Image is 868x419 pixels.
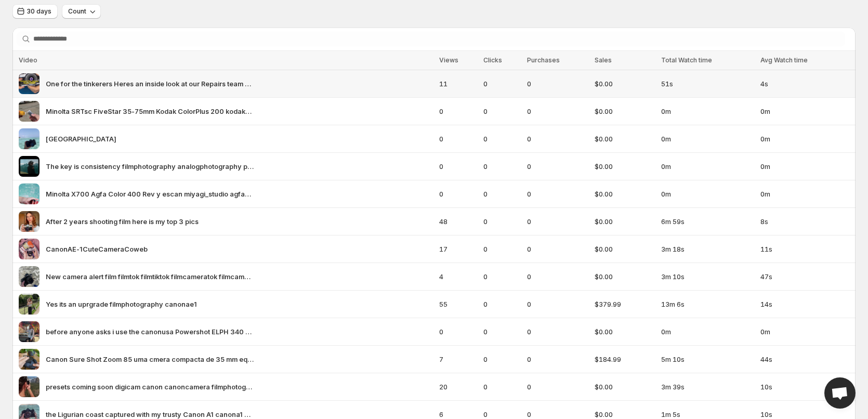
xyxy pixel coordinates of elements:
span: 0 [483,161,520,172]
span: Minolta SRTsc FiveStar 35-75mm Kodak ColorPlus 200 kodakcolorplus200 kodak film filmphotography f... [46,106,254,116]
span: 0 [439,106,477,116]
span: 0m [661,134,754,144]
span: $0.00 [595,189,655,199]
img: Minolta X700 Agfa Color 400 Rev y escan miyagi_studio agfacolor 35mm analogico fotografia [19,184,40,204]
span: 11 [439,78,477,89]
span: 0 [439,189,477,199]
span: 0 [527,134,588,144]
span: 0 [483,382,520,392]
span: $0.00 [595,106,655,116]
span: After 2 years shooting film here is my top 3 pics [46,216,199,227]
span: 0 [439,326,477,337]
span: 0m [661,189,754,199]
span: 0 [483,354,520,364]
span: 0m [760,326,849,337]
img: presets coming soon digicam canon canoncamera filmphotography film photoediting digitalcamera can... [19,376,40,397]
span: 8s [760,216,849,227]
span: 0m [661,106,754,116]
span: $0.00 [595,134,655,144]
span: 20 [439,382,477,392]
span: [GEOGRAPHIC_DATA] [46,134,116,144]
span: 11s [760,244,849,254]
span: 0 [527,382,588,392]
span: Count [68,7,86,16]
span: 7 [439,354,477,364]
span: 0 [483,244,520,254]
span: presets coming soon digicam canon canoncamera filmphotography film photoediting digitalcamera can... [46,382,254,392]
span: $184.99 [595,354,655,364]
span: $0.00 [595,161,655,172]
span: 0 [527,326,588,337]
span: 0m [760,106,849,116]
span: 17 [439,244,477,254]
span: 0 [527,106,588,116]
span: 44s [760,354,849,364]
span: 0 [483,106,520,116]
img: before anyone asks i use the canonusa Powershot ELPH 340 digitalcamera explore exploremore [19,321,40,342]
span: 4s [760,78,849,89]
span: Yes its an uprgrade filmphotography canonae1 [46,299,197,309]
span: New camera alert film filmtok filmtiktok filmcameratok filmcameralovers 35mmfilm 35mmcamera filmc... [46,271,254,282]
span: $0.00 [595,244,655,254]
span: 47s [760,271,849,282]
span: 14s [760,299,849,309]
span: 48 [439,216,477,227]
span: 0 [527,299,588,309]
span: 0m [760,161,849,172]
span: Clicks [483,56,502,64]
span: Purchases [527,56,560,64]
span: 0 [527,78,588,89]
img: Yes its an uprgrade filmphotography canonae1 [19,294,40,315]
span: 0 [483,271,520,282]
span: 0 [527,271,588,282]
a: Open chat [824,377,856,409]
span: Video [19,56,37,64]
span: 3m 10s [661,271,754,282]
span: 13m 6s [661,299,754,309]
span: $0.00 [595,271,655,282]
img: After 2 years shooting film here is my top 3 pics [19,211,40,232]
span: before anyone asks i use the canonusa Powershot ELPH 340 digitalcamera explore exploremore [46,326,254,337]
span: 0 [527,354,588,364]
span: 3m 39s [661,382,754,392]
span: CanonAE-1CuteCameraCoweb [46,244,148,254]
button: Count [62,4,101,19]
span: One for the tinkerers Heres an inside look at our Repairs team doing what they do best [46,78,254,89]
span: $0.00 [595,326,655,337]
span: The key is consistency filmphotography analogphotography photographer film filmisnotdead [46,161,254,172]
span: 0 [483,189,520,199]
span: 0 [483,216,520,227]
span: Total Watch time [661,56,712,64]
span: 0 [527,244,588,254]
span: 6m 59s [661,216,754,227]
img: Minolta SRTsc FiveStar 35-75mm Kodak ColorPlus 200 kodakcolorplus200 kodak film filmphotography f... [19,101,40,122]
img: CanonAE-1CuteCameraCoweb [19,239,40,259]
span: Avg Watch time [760,56,808,64]
span: Minolta X700 Agfa Color 400 Rev y escan miyagi_studio agfacolor 35mm analogico fotografia [46,189,254,199]
span: 0 [483,78,520,89]
img: New camera alert film filmtok filmtiktok filmcameratok filmcameralovers 35mmfilm 35mmcamera filmc... [19,266,40,287]
span: 0m [661,161,754,172]
img: Africa [19,128,40,149]
span: 5m 10s [661,354,754,364]
span: 0 [527,216,588,227]
span: 0 [483,299,520,309]
span: 0m [760,134,849,144]
span: Views [439,56,458,64]
span: $0.00 [595,382,655,392]
span: 0 [483,134,520,144]
span: $379.99 [595,299,655,309]
span: 0 [439,134,477,144]
span: 0m [760,189,849,199]
span: 0 [483,326,520,337]
span: 0 [527,189,588,199]
img: Canon Sure Shot Zoom 85 uma cmera compacta de 35 mm equipada com lente zoom 38-55 mm 22x que incl... [19,349,40,370]
span: 3m 18s [661,244,754,254]
button: 30 days [12,4,58,19]
span: 10s [760,382,849,392]
span: 4 [439,271,477,282]
span: 0 [439,161,477,172]
span: 30 days [27,7,51,16]
span: 0 [527,161,588,172]
span: $0.00 [595,216,655,227]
